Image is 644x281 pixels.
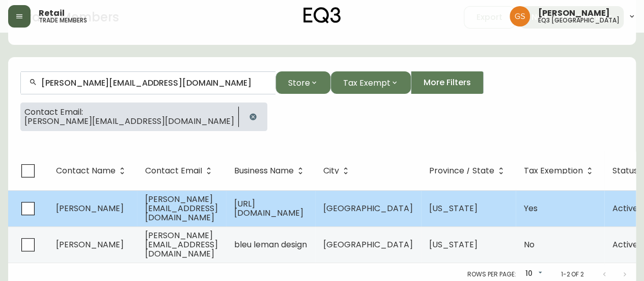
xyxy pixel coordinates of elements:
span: Tax Exemption [524,168,583,174]
span: [GEOGRAPHIC_DATA] [323,239,413,250]
img: logo [303,7,341,23]
h5: trade members [39,17,87,23]
input: Search [41,78,267,88]
span: Province / State [429,166,508,175]
span: Contact Email: [24,108,234,117]
span: Contact Email [145,166,215,175]
span: Tax Exempt [343,76,390,89]
span: [PERSON_NAME][EMAIL_ADDRESS][DOMAIN_NAME] [145,229,218,260]
span: [PERSON_NAME] [538,9,610,17]
span: More Filters [424,77,471,88]
span: [PERSON_NAME] [56,202,124,214]
span: No [524,239,535,250]
button: More Filters [411,71,484,94]
span: Contact Email [145,168,202,174]
span: [PERSON_NAME][EMAIL_ADDRESS][DOMAIN_NAME] [24,117,234,126]
span: Province / State [429,168,494,174]
img: 6b403d9c54a9a0c30f681d41f5fc2571 [510,6,530,27]
p: Rows per page: [467,270,516,279]
span: Retail [39,9,65,17]
span: Status [612,168,638,174]
span: [URL][DOMAIN_NAME] [234,198,303,219]
span: Active [612,202,638,214]
span: [PERSON_NAME][EMAIL_ADDRESS][DOMAIN_NAME] [145,193,218,223]
span: Active [612,239,638,250]
span: Store [288,76,310,89]
span: Business Name [234,168,294,174]
p: 1-2 of 2 [561,270,584,279]
span: bleu leman design [234,239,307,250]
span: [PERSON_NAME] [56,239,124,250]
span: [GEOGRAPHIC_DATA] [323,202,413,214]
span: Contact Name [56,168,116,174]
span: [US_STATE] [429,239,478,250]
span: Business Name [234,166,307,175]
button: Tax Exempt [330,71,411,94]
span: City [323,168,339,174]
button: Store [275,71,330,94]
span: Contact Name [56,166,129,175]
span: City [323,166,352,175]
span: [US_STATE] [429,202,478,214]
span: Tax Exemption [524,166,596,175]
span: Yes [524,202,538,214]
h5: eq3 [GEOGRAPHIC_DATA] [538,17,620,23]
